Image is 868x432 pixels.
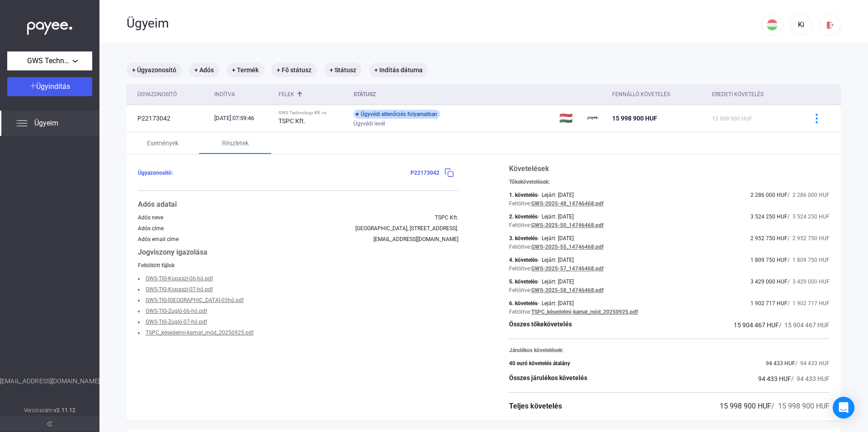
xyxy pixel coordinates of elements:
[538,279,574,285] div: - Lejárt: [DATE]
[750,300,788,307] span: 1 902 717 HUF
[214,89,235,100] div: Indítva
[509,265,531,272] div: Feltöltve:
[588,113,599,124] img: payee-logo
[509,244,531,250] div: Feltöltve:
[7,77,92,96] button: Ügyindítás
[750,214,788,220] span: 3 524 250 HUF
[138,236,179,242] div: Adós email címe
[712,89,796,100] div: Eredeti követelés
[350,84,556,105] th: Státusz
[750,192,788,198] span: 2 286 000 HUF
[222,138,249,149] div: Részletek
[531,200,604,207] a: GWS-2025-48_14746468.pdf
[531,265,604,272] a: GWS-2025-57_14746468.pdf
[278,89,346,100] div: Felek
[138,225,164,232] div: Adós címe
[7,51,92,70] button: GWS Technology Kft.
[355,225,458,232] div: [GEOGRAPHIC_DATA], [STREET_ADDRESS].
[27,56,72,66] span: GWS Technology Kft.
[788,192,830,198] span: / 2 286 000 HUF
[734,321,779,329] span: 15 904 467 HUF
[36,82,70,91] span: Ügyindítás
[444,168,454,177] img: copy-blue
[509,309,531,315] div: Feltöltve:
[138,262,458,269] div: Feltöltött fájlok
[826,20,835,30] img: logout-red
[788,235,830,242] span: / 2 952 750 HUF
[271,63,317,77] mat-chip: + Fő státusz
[612,89,670,100] div: Fennálló követelés
[146,330,254,336] a: TSPC_késedelmi-kamat_mód_20250925.pdf
[439,163,458,182] button: copy-blue
[788,279,830,285] span: / 3 429 000 HUF
[509,235,538,242] div: 3. követelés
[354,118,385,129] span: Ügyvédi levél
[761,14,783,36] button: HU
[509,360,570,367] div: 40 euró követelés átalány
[750,257,788,263] span: 1 809 750 HUF
[795,360,830,367] span: / 94 433 HUF
[509,257,538,263] div: 4. követelés
[556,105,584,132] td: 🇭🇺
[612,89,704,100] div: Fennálló követelés
[807,109,826,128] button: more-blue
[146,297,244,303] a: GWS-TIG-[GEOGRAPHIC_DATA]-05hó.pdf
[793,19,809,30] div: Ki
[137,89,207,100] div: Ügyazonosító
[509,222,531,228] div: Feltöltve:
[278,89,294,100] div: Felek
[750,235,788,242] span: 2 952 750 HUF
[147,138,179,149] div: Események
[531,287,604,293] a: GWS-2025-58_14746468.pdf
[779,321,830,329] span: / 15 904 467 HUF
[750,279,788,285] span: 3 429 000 HUF
[758,375,791,382] span: 94 433 HUF
[354,110,440,119] div: Ügyvédi ellenőrzés folyamatban
[509,320,572,330] div: Összes tőkekövetelés
[788,257,830,263] span: / 1 809 750 HUF
[226,63,264,77] mat-chip: + Termék
[531,244,604,250] a: GWS-2025-55_14746468.pdf
[34,118,58,129] span: Ügyeim
[127,63,182,77] mat-chip: + Ügyazonosító
[509,287,531,293] div: Feltöltve:
[538,300,574,307] div: - Lejárt: [DATE]
[146,286,213,293] a: GWS-TIG-Kopaszi-07-hó.pdf
[538,235,574,242] div: - Lejárt: [DATE]
[509,163,830,174] div: Követelések
[30,83,36,89] img: plus-white.svg
[369,63,428,77] mat-chip: + Indítás dátuma
[138,214,163,221] div: Adós neve
[766,360,795,367] span: 94 433 HUF
[146,319,207,325] a: GWS-TIG-Zugló-07-hó.pdf
[509,347,830,353] div: Járulékos követelések:
[509,401,562,412] div: Teljes követelés
[788,300,830,307] span: / 1 902 717 HUF
[435,214,458,221] div: TSPC Kft.
[138,247,458,258] div: Jogviszony igazolása
[127,105,211,132] td: P22173042
[767,19,778,30] img: HU
[509,179,830,185] div: Tőkekövetelések:
[146,308,207,314] a: GWS-TIG-Zugló-06-hó.pdf
[791,375,830,382] span: / 94 433 HUF
[531,222,604,228] a: GWS-2025-50_14746468.pdf
[278,110,346,116] div: GWS Technology Kft. vs
[138,199,458,210] div: Adós adatai
[812,114,821,123] img: more-blue
[324,63,362,77] mat-chip: + Státusz
[509,192,538,198] div: 1. követelés
[214,89,271,100] div: Indítva
[54,407,75,413] strong: v2.11.12
[509,200,531,207] div: Feltöltve:
[509,214,538,220] div: 2. követelés
[819,14,841,36] button: logout-red
[771,402,830,410] span: / 15 998 900 HUF
[509,300,538,307] div: 6. követelés
[146,275,213,282] a: GWS-TIG-Kopaszi-06-hó.pdf
[720,402,771,410] span: 15 998 900 HUF
[833,397,854,418] div: Open Intercom Messenger
[531,309,638,315] a: TSPC_késedelmi-kamat_mód_20250925.pdf
[410,170,439,176] span: P22173042
[538,192,574,198] div: - Lejárt: [DATE]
